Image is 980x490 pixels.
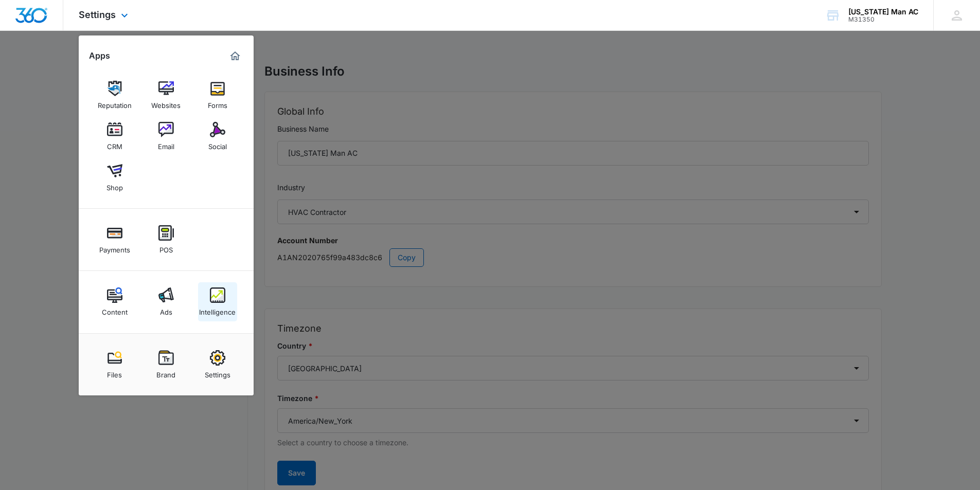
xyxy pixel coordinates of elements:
[95,76,134,115] a: Reputation
[848,16,918,23] div: account id
[95,220,134,259] a: Payments
[147,117,186,156] a: Email
[89,51,110,61] h2: Apps
[147,76,186,115] a: Websites
[147,345,186,384] a: Brand
[79,9,116,20] span: Settings
[156,366,175,379] div: Brand
[151,96,181,110] div: Websites
[198,117,237,156] a: Social
[160,303,172,316] div: Ads
[208,96,227,110] div: Forms
[198,76,237,115] a: Forms
[158,137,174,151] div: Email
[107,366,122,379] div: Files
[199,303,236,316] div: Intelligence
[198,282,237,321] a: Intelligence
[95,282,134,321] a: Content
[98,96,132,110] div: Reputation
[848,8,918,16] div: account name
[147,220,186,259] a: POS
[95,345,134,384] a: Files
[205,366,230,379] div: Settings
[95,158,134,197] a: Shop
[208,137,227,151] div: Social
[198,345,237,384] a: Settings
[159,241,173,254] div: POS
[95,117,134,156] a: CRM
[106,178,123,192] div: Shop
[102,303,128,316] div: Content
[227,48,243,64] a: Marketing 360® Dashboard
[147,282,186,321] a: Ads
[99,241,130,254] div: Payments
[107,137,122,151] div: CRM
